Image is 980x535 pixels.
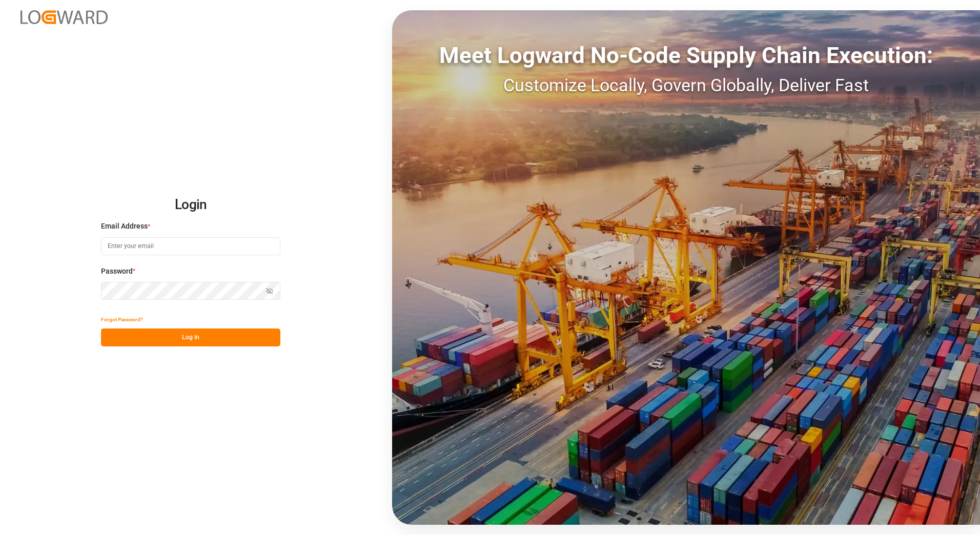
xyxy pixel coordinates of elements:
[21,10,108,24] img: Logward_new_orange.png
[101,189,280,221] h2: Login
[101,328,280,346] button: Log In
[101,221,148,232] span: Email Address
[101,237,280,255] input: Enter your email
[101,311,143,328] button: Forgot Password?
[101,266,133,277] span: Password
[392,38,980,72] div: Meet Logward No-Code Supply Chain Execution:
[392,72,980,98] div: Customize Locally, Govern Globally, Deliver Fast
